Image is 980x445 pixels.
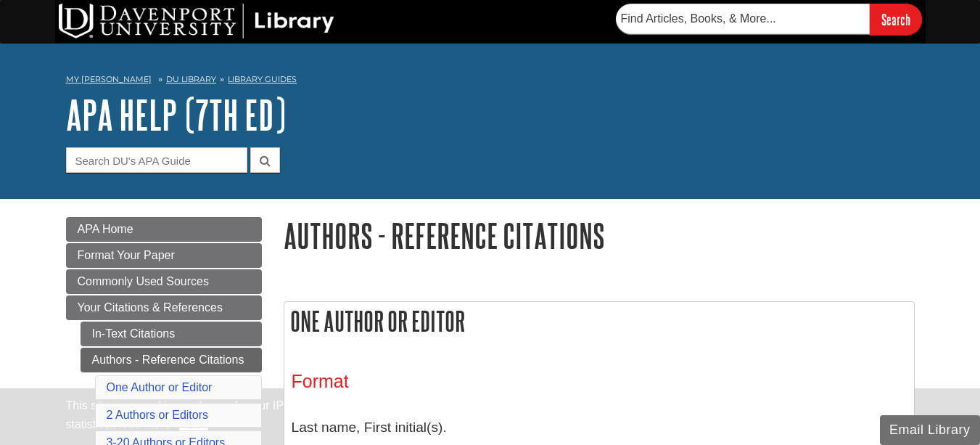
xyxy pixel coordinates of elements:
a: Library Guides [228,74,297,84]
input: Find Articles, Books, & More... [616,4,870,34]
span: Format Your Paper [78,249,175,261]
h2: One Author or Editor [284,302,914,340]
img: DU Library [59,4,334,38]
span: APA Home [78,223,133,235]
input: Search [870,4,922,35]
a: Authors - Reference Citations [81,348,262,372]
input: Search DU's APA Guide [66,147,247,173]
a: APA Help (7th Ed) [66,92,286,137]
h1: Authors - Reference Citations [284,217,915,254]
a: Your Citations & References [66,295,262,320]
span: Your Citations & References [78,301,223,314]
a: My [PERSON_NAME] [66,73,152,86]
form: Searches DU Library's articles, books, and more [616,4,922,35]
a: Commonly Used Sources [66,269,262,294]
button: Email Library [880,415,980,445]
a: DU Library [166,74,216,84]
a: 2 Authors or Editors [107,409,209,421]
a: APA Home [66,217,262,242]
a: In-Text Citations [81,322,262,346]
a: Format Your Paper [66,243,262,268]
a: One Author or Editor [107,381,213,393]
nav: breadcrumb [66,70,915,93]
h3: Format [292,371,907,392]
span: Commonly Used Sources [78,275,209,287]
